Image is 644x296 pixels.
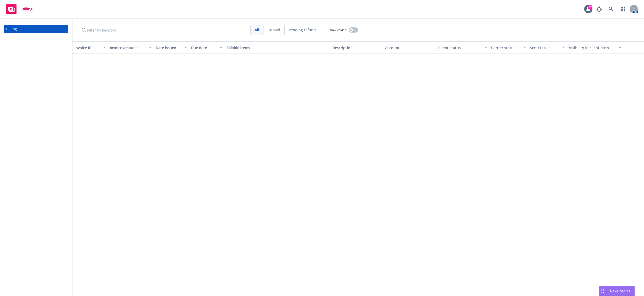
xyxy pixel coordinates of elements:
[268,27,280,33] span: Unpaid
[154,41,189,54] button: Date issued
[610,289,630,293] span: Nova Assist
[606,4,616,14] a: Search
[72,41,108,54] button: Invoice ID
[489,41,528,54] button: Carrier status
[491,45,520,50] div: Carrier status
[156,45,181,50] div: Date issued
[189,41,224,54] button: Due date
[436,41,489,54] button: Client status
[255,27,259,33] span: All
[4,2,35,16] a: Billing
[599,286,635,296] button: Nova Assist
[599,286,606,296] div: Drag to move
[226,45,328,50] div: Billable items
[618,4,628,14] a: Switch app
[328,28,346,32] span: Show voided
[385,45,434,50] div: Account
[383,41,436,54] button: Account
[6,25,17,33] div: Billing
[191,45,217,50] div: Due date
[588,5,592,10] div: 37
[438,45,481,50] div: Client status
[567,41,623,54] button: Visibility in client dash
[224,41,330,54] button: Billable items
[330,41,383,54] button: Description
[79,25,246,35] input: Filter by keyword...
[594,4,604,14] a: Report a Bug
[110,45,146,50] div: Invoice amount
[530,45,559,50] div: Send result
[528,41,567,54] button: Send result
[108,41,154,54] button: Invoice amount
[22,7,32,11] span: Billing
[332,45,381,50] div: Description
[289,27,316,33] span: Pending refund
[4,25,68,33] a: Billing
[569,45,616,50] div: Visibility in client dash
[75,45,100,50] div: Invoice ID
